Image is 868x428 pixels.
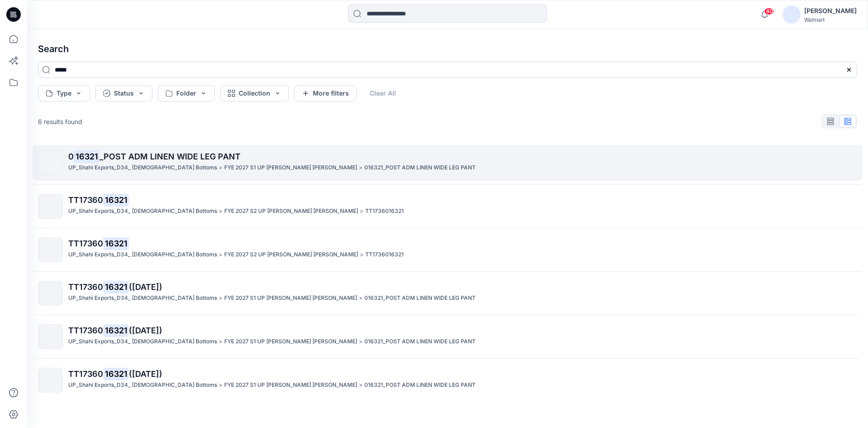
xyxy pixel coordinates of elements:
span: TT17360 [68,195,103,205]
p: UP_Shahi Exports_D34_ Ladies Bottoms [68,207,217,216]
h4: Search [31,36,864,62]
span: 40 [764,8,774,15]
p: FYE 2027 S1 UP Shahi Missy Bottoms [224,337,357,346]
p: FYE 2027 S2 UP Shahi Missy Bottoms [224,250,358,260]
span: TT17360 [68,326,103,335]
p: 6 results found [38,117,82,126]
mark: 16321 [103,280,129,293]
p: > [360,250,363,260]
p: UP_Shahi Exports_D34_ Ladies Bottoms [68,163,217,173]
p: > [219,380,222,390]
p: > [359,163,363,173]
mark: 16321 [103,193,129,206]
p: > [359,337,363,346]
p: > [219,337,222,346]
p: UP_Shahi Exports_D34_ Ladies Bottoms [68,380,217,390]
p: UP_Shahi Exports_D34_ Ladies Bottoms [68,250,217,260]
p: FYE 2027 S1 UP Shahi Missy Bottoms [224,380,357,390]
a: TT1736016321([DATE])UP_Shahi Exports_D34_ [DEMOGRAPHIC_DATA] Bottoms>FYE 2027 S1 UP [PERSON_NAME]... [33,362,863,398]
p: > [219,207,222,216]
a: TT1736016321([DATE])UP_Shahi Exports_D34_ [DEMOGRAPHIC_DATA] Bottoms>FYE 2027 S1 UP [PERSON_NAME]... [33,275,863,311]
a: 016321_POST ADM LINEN WIDE LEG PANTUP_Shahi Exports_D34_ [DEMOGRAPHIC_DATA] Bottoms>FYE 2027 S1 U... [33,145,863,181]
button: Status [95,85,152,101]
span: TT17360 [68,369,103,379]
div: [PERSON_NAME] [804,5,857,16]
p: FYE 2027 S2 UP Shahi Missy Bottoms [224,207,358,216]
p: > [219,250,222,260]
span: TT17360 [68,282,103,292]
span: ([DATE]) [129,369,162,379]
p: TT1736016321 [365,250,404,260]
p: 016321_POST ADM LINEN WIDE LEG PANT [364,163,476,173]
mark: 16321 [103,367,129,380]
span: 0 [68,152,74,161]
span: ([DATE]) [129,326,162,335]
img: avatar [783,5,801,24]
button: Folder [158,85,215,101]
p: TT1736016321 [365,207,404,216]
p: > [219,163,222,173]
span: ([DATE]) [129,282,162,292]
p: 016321_POST ADM LINEN WIDE LEG PANT [364,293,476,303]
p: > [360,207,363,216]
a: TT1736016321([DATE])UP_Shahi Exports_D34_ [DEMOGRAPHIC_DATA] Bottoms>FYE 2027 S1 UP [PERSON_NAME]... [33,319,863,355]
mark: 16321 [103,237,129,250]
span: TT17360 [68,239,103,248]
button: Collection [220,85,289,101]
p: UP_Shahi Exports_D34_ Ladies Bottoms [68,337,217,346]
a: TT1736016321UP_Shahi Exports_D34_ [DEMOGRAPHIC_DATA] Bottoms>FYE 2027 S2 UP [PERSON_NAME] [PERSON... [33,188,863,224]
p: > [219,293,222,303]
div: Walmart [804,16,857,23]
p: 016321_POST ADM LINEN WIDE LEG PANT [364,337,476,346]
span: _POST ADM LINEN WIDE LEG PANT [99,152,241,161]
p: > [359,380,363,390]
a: TT1736016321UP_Shahi Exports_D34_ [DEMOGRAPHIC_DATA] Bottoms>FYE 2027 S2 UP [PERSON_NAME] [PERSON... [33,232,863,268]
button: More filters [294,85,357,101]
p: FYE 2027 S1 UP Shahi Missy Bottoms [224,293,357,303]
p: 016321_POST ADM LINEN WIDE LEG PANT [364,380,476,390]
button: Type [38,85,90,101]
p: FYE 2027 S1 UP Shahi Missy Bottoms [224,163,357,173]
p: UP_Shahi Exports_D34_ Ladies Bottoms [68,293,217,303]
mark: 16321 [103,324,129,337]
p: > [359,293,363,303]
mark: 16321 [74,150,99,163]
